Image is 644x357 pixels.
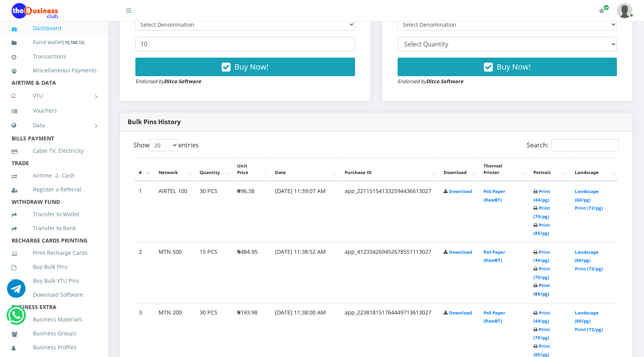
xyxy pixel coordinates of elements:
th: Landscape: activate to sort column ascending [570,157,618,181]
td: [DATE] 11:38:52 AM [270,243,340,302]
a: Transfer to Bank [12,219,97,237]
a: Transfer to Wallet [12,205,97,223]
button: Buy Now! [135,58,355,76]
th: Purchase ID: activate to sort column ascending [340,157,438,181]
a: Print (70/pg) [533,326,550,341]
a: Print (72/pg) [575,205,603,211]
th: Quantity: activate to sort column ascending [195,157,232,181]
a: VTU [12,86,97,106]
a: Print Recharge Cards [12,244,97,262]
a: Chat for support [7,285,26,298]
a: Print (85/pg) [533,282,550,297]
strong: Ditco Software [426,78,463,85]
a: Buy Bulk Pins [12,258,97,276]
label: Search: [527,139,619,151]
a: Business Profiles [12,338,97,356]
th: #: activate to sort column descending [134,157,153,181]
strong: Ditco Software [164,78,201,85]
th: Unit Price: activate to sort column ascending [232,157,270,181]
a: Download [449,310,472,316]
a: Register a Referral [12,181,97,198]
th: Download: activate to sort column ascending [439,157,478,181]
a: PoS Paper (RawBT) [483,188,505,203]
td: ₦484.95 [232,243,270,302]
span: Buy Now! [234,61,268,72]
a: Business Groups [12,325,97,342]
select: Showentries [149,139,178,151]
th: Thermal Printer: activate to sort column ascending [479,157,528,181]
td: 2 [134,243,153,302]
img: Logo [12,3,58,19]
small: Endorsed by [398,78,463,85]
th: Date: activate to sort column ascending [270,157,340,181]
th: Portrait: activate to sort column ascending [529,157,570,181]
a: PoS Paper (RawBT) [483,249,505,263]
td: 30 PCS [195,182,232,242]
a: Buy Bulk VTU Pins [12,272,97,290]
td: 15 PCS [195,243,232,302]
a: Cable TV, Electricity [12,142,97,160]
input: Enter Quantity [135,37,355,51]
small: [ ] [63,39,85,45]
a: Fund wallet[10,188.13] [12,33,97,51]
td: app_412334269452678551113027 [340,243,438,302]
img: User [617,3,632,18]
a: Miscellaneous Payments [12,61,97,79]
a: Airtime -2- Cash [12,167,97,184]
a: Print (44/pg) [533,249,550,263]
td: AIRTEL 100 [154,182,194,242]
a: Transactions [12,48,97,65]
th: Network: activate to sort column ascending [154,157,194,181]
a: Data [12,116,97,135]
td: MTN 500 [154,243,194,302]
a: Landscape (60/pg) [575,249,599,263]
a: Print (44/pg) [533,188,550,203]
a: Print (72/pg) [575,326,603,332]
a: Print (70/pg) [533,266,550,280]
a: Landscape (60/pg) [575,310,599,324]
a: Download Software [12,286,97,304]
a: Download [449,188,472,194]
small: Endorsed by [135,78,201,85]
a: Print (44/pg) [533,310,550,324]
b: 10,188.13 [65,39,83,45]
input: Search: [551,139,619,151]
a: Chat for support [8,312,24,325]
td: 1 [134,182,153,242]
td: ₦96.38 [232,182,270,242]
a: Print (72/pg) [575,266,603,272]
label: Show entries [133,139,199,151]
span: Buy Now! [497,61,531,72]
a: Landscape (60/pg) [575,188,599,203]
a: Download [449,249,472,255]
a: PoS Paper (RawBT) [483,310,505,324]
strong: Bulk Pins History [128,118,181,126]
a: Vouchers [12,102,97,120]
a: Business Materials [12,311,97,328]
span: Renew/Upgrade Subscription [603,5,609,10]
button: Buy Now! [398,58,617,76]
a: Print (85/pg) [533,222,550,236]
i: Renew/Upgrade Subscription [599,8,605,14]
a: Print (70/pg) [533,205,550,219]
a: Dashboard [12,19,97,37]
td: app_221151541332594436613027 [340,182,438,242]
td: [DATE] 11:39:07 AM [270,182,340,242]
